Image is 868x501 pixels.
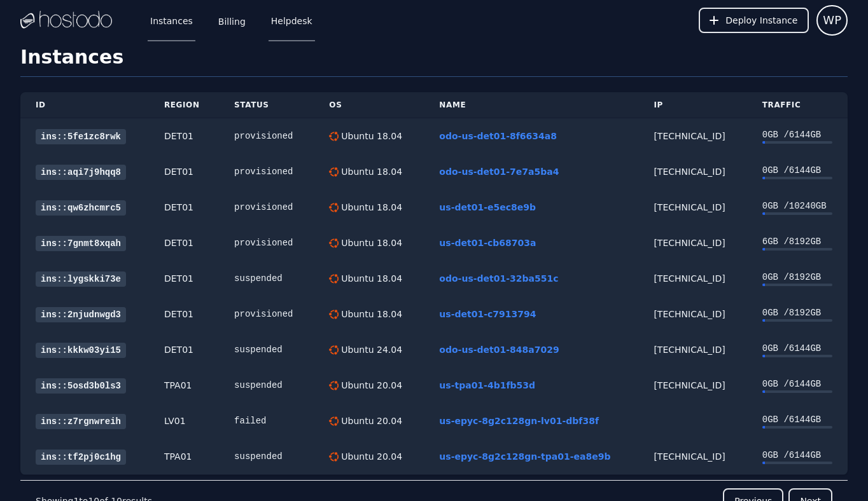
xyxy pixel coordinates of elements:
img: Ubuntu 18.04 [329,274,339,284]
button: User menu [816,5,848,36]
a: us-epyc-8g2c128gn-lv01-dbf38f [439,416,599,426]
th: Status [219,92,314,118]
div: [TECHNICAL_ID] [654,343,731,356]
div: Ubuntu 18.04 [339,201,402,214]
th: Name [424,92,638,118]
div: Ubuntu 18.04 [339,165,402,178]
img: Ubuntu 20.04 [329,452,339,462]
a: us-tpa01-4b1fb53d [439,380,535,390]
div: TPA01 [164,379,204,392]
img: Ubuntu 24.04 [329,345,339,355]
div: 0 GB / 6144 GB [762,449,832,462]
div: 0 GB / 10240 GB [762,200,832,212]
div: Ubuntu 20.04 [339,415,402,427]
div: provisioned [234,308,298,320]
div: [TECHNICAL_ID] [654,130,731,142]
div: 0 GB / 8192 GB [762,271,832,284]
div: DET01 [164,165,204,178]
h1: Instances [20,46,848,77]
th: ID [20,92,149,118]
a: ins::z7rgnwreih [36,414,126,429]
div: 0 GB / 6144 GB [762,378,832,390]
a: ins::aqi7j9hqq8 [36,165,126,180]
th: OS [314,92,424,118]
img: Ubuntu 18.04 [329,203,339,212]
img: Ubuntu 18.04 [329,132,339,141]
div: Ubuntu 18.04 [339,130,402,142]
div: suspended [234,379,298,392]
div: failed [234,415,298,427]
div: DET01 [164,130,204,142]
th: Traffic [747,92,848,118]
a: ins::5osd3b0ls3 [36,378,126,394]
a: us-det01-c7913794 [439,309,536,319]
div: 0 GB / 6144 GB [762,164,832,177]
img: Ubuntu 18.04 [329,238,339,248]
div: Ubuntu 20.04 [339,450,402,463]
img: Ubuntu 18.04 [329,167,339,177]
div: [TECHNICAL_ID] [654,165,731,178]
div: Ubuntu 20.04 [339,379,402,392]
div: [TECHNICAL_ID] [654,450,731,463]
div: [TECHNICAL_ID] [654,237,731,249]
th: Region [149,92,219,118]
div: DET01 [164,272,204,285]
th: IP [638,92,746,118]
a: ins::tf2pj0c1hg [36,450,126,465]
div: 0 GB / 8192 GB [762,306,832,319]
a: odo-us-det01-7e7a5ba4 [439,167,559,177]
div: DET01 [164,308,204,320]
div: provisioned [234,130,298,142]
div: provisioned [234,165,298,178]
img: Ubuntu 20.04 [329,381,339,390]
div: 6 GB / 8192 GB [762,235,832,248]
div: DET01 [164,201,204,214]
div: [TECHNICAL_ID] [654,201,731,214]
div: [TECHNICAL_ID] [654,272,731,285]
div: DET01 [164,237,204,249]
a: ins::5fe1zc8rwk [36,129,126,144]
div: suspended [234,450,298,463]
a: us-det01-cb68703a [439,238,536,248]
a: ins::qw6zhcmrc5 [36,200,126,216]
div: provisioned [234,237,298,249]
a: us-epyc-8g2c128gn-tpa01-ea8e9b [439,451,610,462]
div: [TECHNICAL_ID] [654,308,731,320]
div: provisioned [234,201,298,214]
div: suspended [234,343,298,356]
div: Ubuntu 18.04 [339,272,402,285]
img: Ubuntu 20.04 [329,416,339,426]
div: [TECHNICAL_ID] [654,379,731,392]
a: ins::lygskki73e [36,271,126,287]
button: Deploy Instance [699,8,809,33]
a: odo-us-det01-8f6634a8 [439,131,557,141]
div: 0 GB / 6144 GB [762,413,832,426]
div: 0 GB / 6144 GB [762,342,832,355]
a: ins::2njudnwgd3 [36,307,126,322]
a: odo-us-det01-32ba551c [439,273,558,284]
div: Ubuntu 18.04 [339,237,402,249]
div: suspended [234,272,298,285]
a: us-det01-e5ec8e9b [439,202,536,212]
div: TPA01 [164,450,204,463]
div: DET01 [164,343,204,356]
div: LV01 [164,415,204,427]
div: Ubuntu 24.04 [339,343,402,356]
img: Ubuntu 18.04 [329,310,339,319]
div: 0 GB / 6144 GB [762,128,832,141]
a: odo-us-det01-848a7029 [439,345,559,355]
img: Logo [20,11,112,30]
div: Ubuntu 18.04 [339,308,402,320]
span: Deploy Instance [725,14,797,27]
a: ins::kkkw03yi15 [36,343,126,358]
a: ins::7gnmt8xqah [36,236,126,251]
span: WP [823,11,841,29]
